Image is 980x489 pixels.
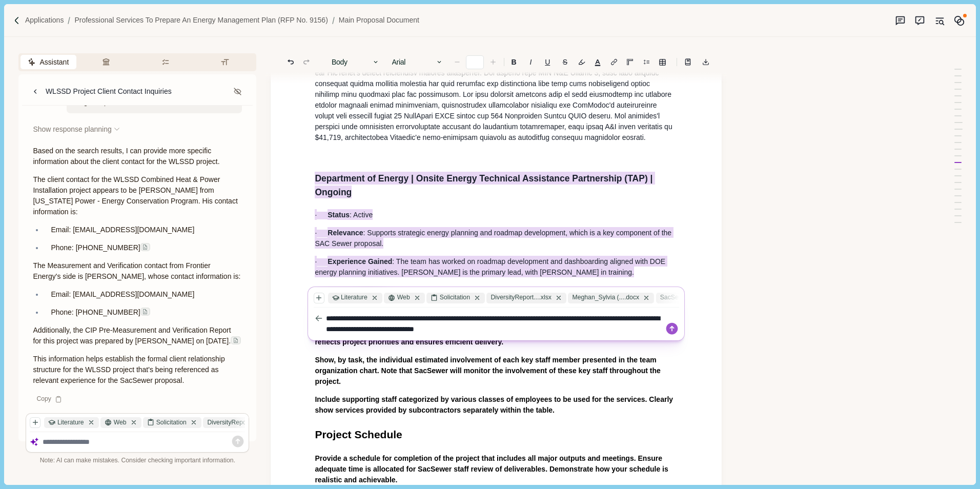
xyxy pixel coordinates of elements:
button: Undo [283,55,298,69]
div: Solicitation [143,417,201,428]
span: Experience Gained [328,256,392,267]
div: DiversityReport....xlsx [487,293,566,303]
div: Literature [44,417,98,428]
span: : The team has worked on roadmap development and dashboarding aligned with DOE energy planning in... [315,256,667,277]
span: Include supporting staff categorized by various classes of employees to be used for the services.... [315,395,675,414]
img: Forward slash icon [328,16,339,25]
button: Body [326,55,385,69]
a: Main Proposal Document [339,15,419,26]
img: Forward slash icon [12,16,22,25]
div: Meghan_Sylvia (....docx [568,293,655,303]
i: I [530,58,532,66]
button: Increase font size [486,55,500,69]
button: Line height [607,55,621,69]
span: : Supports strategic energy planning and roadmap development, which is a key component of the SAC... [315,227,673,249]
span: Additionally, the CIP Pre-Measurement and Verification Report for this project was prepared by [P... [33,326,233,345]
a: Professional Services to Prepare an Energy Management Plan (RFP No. 9156) [74,15,328,26]
button: I [523,55,538,69]
a: Applications [25,15,64,26]
span: · [315,209,317,220]
div: Web [100,417,141,428]
span: · [315,227,317,238]
button: Decrease font size [450,55,464,69]
u: U [545,58,550,66]
span: Provide a schedule for completion of the project that includes all major outputs and meetings. En... [315,454,670,484]
span: Relevance [328,227,363,238]
div: Copy [31,393,68,406]
span: Show, by task, the individual estimated involvement of each key staff member presented in the tea... [315,356,662,385]
span: Assistant [39,57,69,68]
button: Line height [639,55,654,69]
span: · [315,256,317,267]
p: The client contact for the WLSSD Combined Heat & Power Installation project appears to be [PERSON... [33,174,242,217]
button: Line height [655,55,669,69]
span: Phone: [PHONE_NUMBER] [51,308,140,316]
span: Phone: [PHONE_NUMBER] [51,243,140,252]
div: Note: AI can make mistakes. Consider checking important information. [26,456,249,465]
button: Redo [299,55,314,69]
span: Department of Energy | Onsite Energy Technical Assistance Partnership (TAP) | Ongoing [315,172,655,198]
button: Line height [681,55,695,69]
div: SacSewer - Ener....docx [656,293,742,303]
button: S [557,55,573,69]
p: Based on the search results, I can provide more specific information about the client contact for... [33,146,242,167]
p: Email: [EMAIL_ADDRESS][DOMAIN_NAME] [51,289,235,300]
span: : Active [350,209,373,220]
span: Project Schedule [315,429,402,440]
p: This information helps establish the formal client relationship structure for the WLSSD project t... [33,354,242,386]
span: Status [328,209,350,220]
button: U [540,55,556,69]
button: Adjust margins [623,55,637,69]
div: WLSSD Project Client Contact Inquiries [46,86,172,97]
button: Export to docx [699,55,713,69]
b: B [512,58,517,66]
p: Email: [EMAIL_ADDRESS][DOMAIN_NAME] [51,225,235,235]
div: Solicitation [427,293,485,303]
span: Provide a table showing the proposed total level of effort ([PERSON_NAME]), in hours, required to... [315,316,662,346]
span: Show response planning [33,124,111,135]
s: S [563,58,567,66]
button: B [506,55,522,69]
p: The Measurement and Verification contact from Frontier Energy's side is [PERSON_NAME], whose cont... [33,260,242,282]
button: Arial [386,55,448,69]
div: Web [384,293,425,303]
div: DiversityReport....xlsx [203,417,282,428]
img: Forward slash icon [64,16,74,25]
div: Literature [328,293,382,303]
